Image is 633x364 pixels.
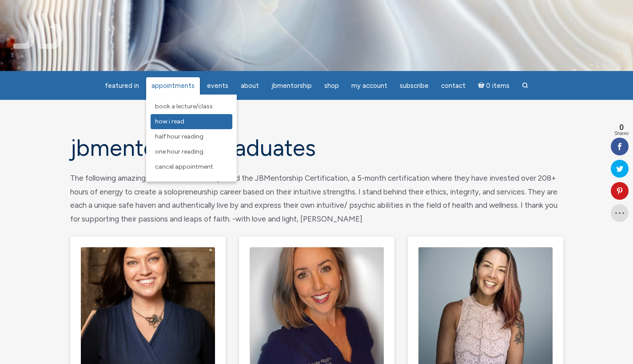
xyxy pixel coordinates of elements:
span: How I Read [155,118,184,125]
span: Cancel Appointment [155,163,213,170]
a: Shop [319,77,344,95]
a: featured in [100,77,144,95]
span: 0 [614,123,629,131]
a: One Hour Reading [151,144,232,159]
span: Shop [324,82,339,90]
span: Subscribe [400,82,429,90]
a: My Account [346,77,393,95]
a: Appointments [146,77,200,95]
a: How I Read [151,114,232,129]
a: Cancel Appointment [151,159,232,174]
a: JBMentorship [266,77,317,95]
a: About [235,77,264,95]
a: Book a Lecture/Class [151,99,232,114]
span: Contact [441,82,466,90]
span: About [241,82,259,90]
a: Half Hour Reading [151,129,232,144]
span: featured in [105,82,139,90]
span: One Hour Reading [155,148,203,155]
span: Appointments [151,82,195,90]
a: Events [202,77,234,95]
p: The following amazing Luminaires have completed the JBMentorship Certification, a 5-month certifi... [70,171,563,226]
h1: JBMentorship Graduates [70,135,563,161]
a: Subscribe [394,77,434,95]
i: Cart [478,82,486,90]
span: Events [207,82,228,90]
span: JBMentorship [271,82,312,90]
img: Jamie Butler. The Everyday Medium [13,13,64,49]
span: Shares [614,131,629,136]
a: Contact [436,77,471,95]
span: 0 items [486,83,510,89]
span: My Account [351,82,387,90]
a: Cart0 items [473,76,515,95]
span: Book a Lecture/Class [155,103,213,110]
span: Half Hour Reading [155,133,203,140]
